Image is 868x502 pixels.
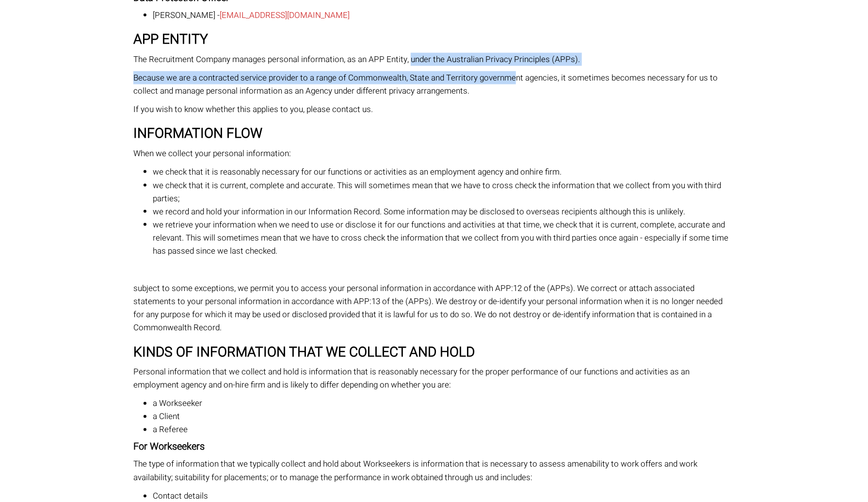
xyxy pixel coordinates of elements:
p: Personal information that we collect and hold is information that is reasonably necessary for the... [133,365,735,391]
li: we check that it is reasonably necessary for our functions or activities as an employment agency ... [153,165,735,178]
li: a Referee [153,423,735,437]
p: The type of information that we typically collect and hold about Workseekers is information that ... [133,458,735,484]
h3: APP ENTITY [133,32,735,48]
p: Because we are a contracted service provider to a range of Commonwealth, State and Territory gove... [133,71,735,97]
p: When we collect your personal information: [133,147,735,160]
h3: INFORMATION FLOW [133,127,735,142]
p: subject to some exceptions, we permit you to access your personal information in accordance with ... [133,282,735,335]
a: [EMAIL_ADDRESS][DOMAIN_NAME] [220,9,350,21]
li: we check that it is current, complete and accurate. This will sometimes mean that we have to cros... [153,179,735,205]
li: we record and hold your information in our Information Record. Some information may be disclosed ... [153,205,735,218]
h4: For Workseekers [133,442,735,453]
p: The Recruitment Company manages personal information, as an APP Entity, under the Australian Priv... [133,53,735,66]
p: If you wish to know whether this applies to you, please contact us. [133,103,735,116]
li: a Client [153,410,735,423]
li: a Workseeker [153,397,735,410]
li: [PERSON_NAME] - [153,9,735,22]
h3: KINDS OF INFORMATION THAT WE COLLECT AND HOLD [133,345,735,360]
li: we retrieve your information when we need to use or disclose it for our functions and activities ... [153,218,735,258]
